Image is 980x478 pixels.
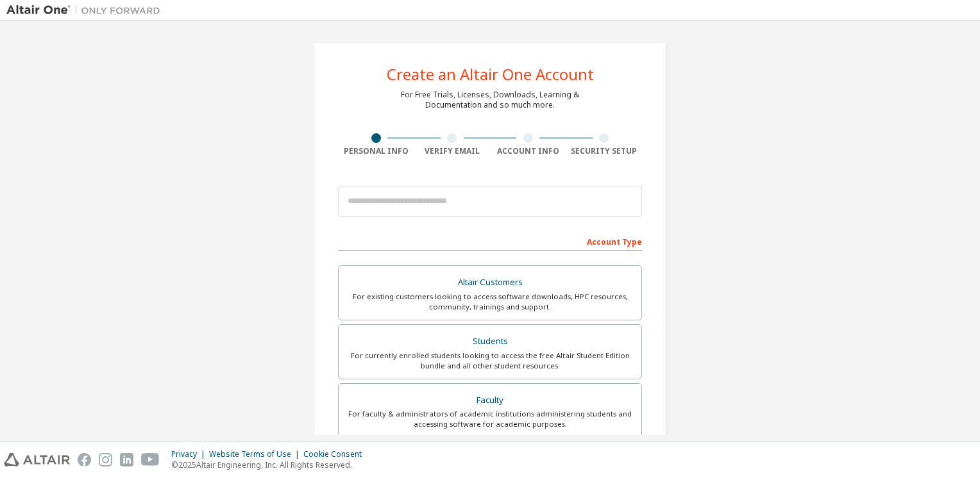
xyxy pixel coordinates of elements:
div: For existing customers looking to access software downloads, HPC resources, community, trainings ... [346,292,634,312]
div: Altair Customers [346,274,634,292]
img: altair_logo.svg [4,453,70,466]
div: Website Terms of Use [209,449,303,459]
div: For faculty & administrators of academic institutions administering students and accessing softwa... [346,409,634,429]
img: linkedin.svg [120,453,133,466]
div: Faculty [346,391,634,409]
div: For Free Trials, Licenses, Downloads, Learning & Documentation and so much more. [401,90,579,110]
div: Privacy [171,449,209,459]
div: Account Info [490,146,566,156]
img: instagram.svg [99,453,112,466]
div: Cookie Consent [303,449,369,459]
p: © 2025 Altair Engineering, Inc. All Rights Reserved. [171,459,369,470]
div: Create an Altair One Account [387,67,594,82]
div: Security Setup [566,146,643,156]
div: For currently enrolled students looking to access the free Altair Student Edition bundle and all ... [346,350,634,371]
div: Verify Email [414,146,491,156]
div: Personal Info [338,146,414,156]
img: youtube.svg [141,453,160,466]
div: Account Type [338,231,642,251]
div: Students [346,333,634,350]
img: Altair One [6,4,167,17]
img: facebook.svg [78,453,91,466]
